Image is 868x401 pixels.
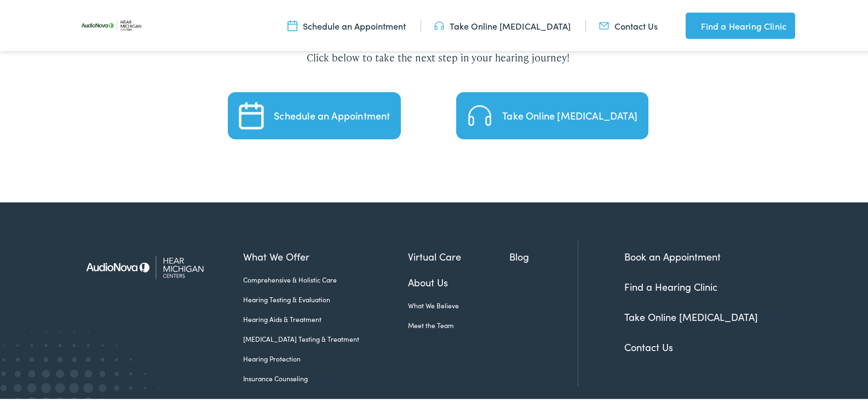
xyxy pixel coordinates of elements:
a: [MEDICAL_DATA] Testing & Treatment [243,332,408,342]
a: Virtual Care [408,247,510,262]
a: Hearing Aids & Treatment [243,313,408,323]
a: What We Believe [408,299,510,309]
a: About Us [408,273,510,288]
a: Find a Hearing Clinic [624,278,717,292]
img: utility icon [434,18,444,30]
img: utility icon [599,18,609,30]
img: Schedule an Appointment [238,100,265,128]
a: Take Online [MEDICAL_DATA] [624,308,758,322]
a: Book an Appointment [624,248,721,262]
a: Contact Us [624,338,673,352]
img: utility icon [686,18,695,31]
a: What We Offer [243,247,408,262]
a: Hearing Testing & Evaluation [243,293,408,303]
a: Schedule an Appointment Schedule an Appointment [228,91,401,138]
a: Meet the Team [408,319,510,329]
a: Schedule an Appointment [288,18,406,30]
a: Insurance Counseling [243,372,408,382]
img: Take an Online Hearing Test [466,100,493,128]
a: Take Online [MEDICAL_DATA] [434,18,571,30]
img: Hear Michigan [77,239,227,292]
a: Take an Online Hearing Test Take Online [MEDICAL_DATA] [456,91,648,138]
a: Comprehensive & Holistic Care [243,273,408,283]
a: Contact Us [599,18,658,30]
a: Find a Hearing Clinic [686,11,795,37]
div: Take Online [MEDICAL_DATA] [502,109,637,119]
a: Hearing Protection [243,352,408,362]
img: utility icon [288,18,297,30]
div: Schedule an Appointment [274,109,390,119]
a: Blog [509,247,578,262]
